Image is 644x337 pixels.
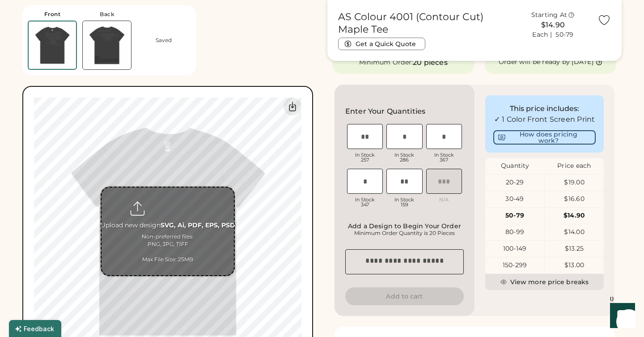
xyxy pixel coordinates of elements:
[485,274,604,290] button: View more price breaks
[545,178,604,187] div: $19.00
[532,30,573,39] div: Each | 50-79
[100,11,114,18] div: Back
[485,162,545,171] div: Quantity
[545,244,604,253] div: $13.25
[426,153,462,162] div: In Stock 367
[156,37,172,44] div: Saved
[485,178,544,187] div: 20-29
[347,153,383,162] div: In Stock 257
[348,222,461,230] div: Add a Design to Begin Your Order
[545,261,604,270] div: $13.00
[485,261,544,270] div: 150-299
[531,11,568,20] div: Starting At
[602,297,640,335] iframe: Front Chat
[493,103,596,114] div: This price includes:
[485,195,544,204] div: 30-49
[345,287,464,305] button: Add to cart
[572,58,593,67] div: [DATE]
[44,11,61,18] div: Front
[359,58,413,67] div: Minimum Order:
[485,211,544,220] div: 50-79
[83,21,131,69] img: AS Colour 4001 Charcoal Back Thumbnail
[426,197,462,202] div: N/A
[413,57,447,68] div: 20 pieces
[386,153,422,162] div: In Stock 286
[493,130,596,145] button: How does pricing work?
[485,244,544,253] div: 100-149
[386,197,422,207] div: In Stock 159
[545,211,604,220] div: $14.90
[284,98,301,115] div: Download Front Mockup
[347,197,383,207] div: In Stock 347
[338,38,425,50] button: Get a Quick Quote
[161,221,235,229] strong: SVG, Ai, PDF, EPS, PSD
[545,228,604,237] div: $14.00
[348,230,461,237] div: Minimum Order Quantity is 20 Pieces
[485,228,544,237] div: 80-99
[29,21,76,69] img: AS Colour 4001 Charcoal Front Thumbnail
[101,221,235,230] div: Upload new design
[338,11,508,36] h1: AS Colour 4001 (Contour Cut) Maple Tee
[514,20,592,30] div: $14.90
[345,106,425,117] h2: Enter Your Quantities
[499,58,570,67] div: Order will be ready by
[545,162,604,171] div: Price each
[545,195,604,204] div: $16.60
[493,114,596,125] div: ✓ 1 Color Front Screen Print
